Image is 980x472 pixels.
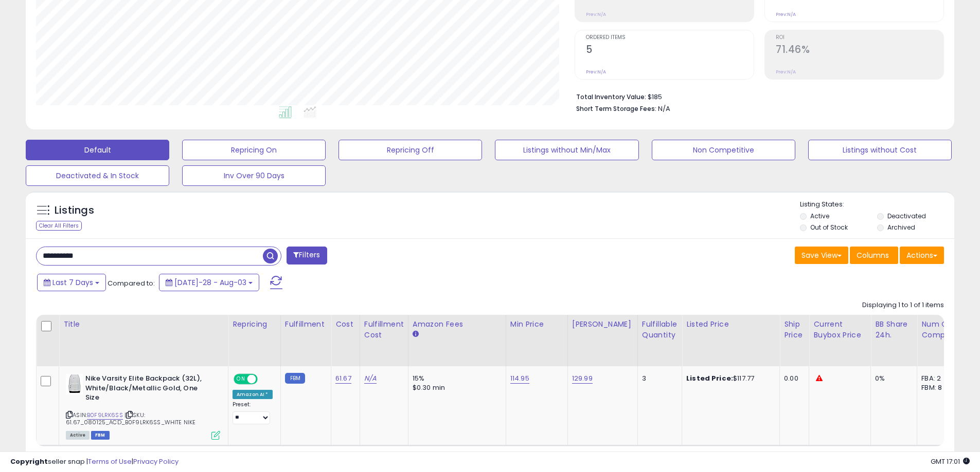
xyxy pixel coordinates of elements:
button: Non Competitive [652,140,795,160]
a: 61.67 [335,373,351,384]
span: FBM [91,431,110,440]
small: Amazon Fees. [413,330,419,339]
strong: Copyright [10,457,48,466]
button: Default [26,140,169,160]
span: | SKU: 61.67_080125_ACD_B0F9LRK6SS_WHITE NIKE [66,411,195,426]
a: N/A [364,373,377,384]
span: Columns [857,250,889,260]
div: Listed Price [686,319,775,330]
div: 0.00 [784,374,801,383]
div: Title [63,319,224,330]
span: ON [235,375,247,384]
small: Prev: N/A [776,69,796,75]
div: 15% [413,374,498,383]
button: Save View [795,247,848,264]
div: ASIN: [66,374,220,439]
button: [DATE]-28 - Aug-03 [159,274,259,291]
small: Prev: N/A [776,11,796,17]
label: Active [810,212,829,220]
h2: 71.46% [776,44,943,58]
h5: Listings [55,203,94,218]
div: $0.30 min [413,383,498,392]
span: [DATE]-28 - Aug-03 [174,277,246,288]
b: Listed Price: [686,373,733,383]
div: 3 [642,374,674,383]
div: Num of Comp. [921,319,959,341]
small: FBM [285,373,305,384]
div: FBM: 8 [921,383,955,392]
button: Repricing On [182,140,326,160]
label: Archived [887,223,915,232]
button: Repricing Off [338,140,482,160]
a: Terms of Use [88,457,132,466]
span: Ordered Items [586,35,754,41]
p: Listing States: [800,200,954,210]
a: Privacy Policy [133,457,179,466]
div: Cost [335,319,355,330]
button: Deactivated & In Stock [26,165,169,186]
div: Preset: [233,401,273,424]
button: Filters [287,247,327,265]
div: FBA: 2 [921,374,955,383]
a: B0F9LRK6SS [87,411,123,420]
div: Amazon AI * [233,390,273,399]
label: Deactivated [887,212,926,220]
button: Listings without Cost [808,140,952,160]
div: Clear All Filters [36,221,82,231]
span: Compared to: [108,278,155,288]
button: Listings without Min/Max [495,140,638,160]
b: Total Inventory Value: [576,92,646,101]
div: Current Buybox Price [813,319,866,341]
span: N/A [658,104,670,114]
h2: 5 [586,44,754,58]
li: $185 [576,90,936,102]
div: [PERSON_NAME] [572,319,633,330]
button: Columns [850,247,898,264]
span: Last 7 Days [52,277,93,288]
small: Prev: N/A [586,11,606,17]
div: Repricing [233,319,276,330]
a: 129.99 [572,373,593,384]
div: $117.77 [686,374,772,383]
span: ROI [776,35,943,41]
div: Min Price [510,319,563,330]
div: Fulfillable Quantity [642,319,678,341]
div: Ship Price [784,319,805,341]
label: Out of Stock [810,223,848,232]
div: Displaying 1 to 1 of 1 items [862,300,944,310]
div: 0% [875,374,909,383]
small: Prev: N/A [586,69,606,75]
div: seller snap | | [10,457,179,467]
button: Last 7 Days [37,274,106,291]
b: Short Term Storage Fees: [576,104,656,113]
button: Actions [900,247,944,264]
div: BB Share 24h. [875,319,913,341]
div: Fulfillment Cost [364,319,404,341]
b: Nike Varsity Elite Backpack (32L), White/Black/Metallic Gold, One Size [85,374,210,405]
span: 2025-08-11 17:01 GMT [931,457,970,466]
span: All listings currently available for purchase on Amazon [66,431,90,440]
a: 114.95 [510,373,529,384]
div: Fulfillment [285,319,327,330]
div: Amazon Fees [413,319,502,330]
button: Inv Over 90 Days [182,165,326,186]
img: 41yq3de4C6L._SL40_.jpg [66,374,83,394]
span: OFF [256,375,273,384]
